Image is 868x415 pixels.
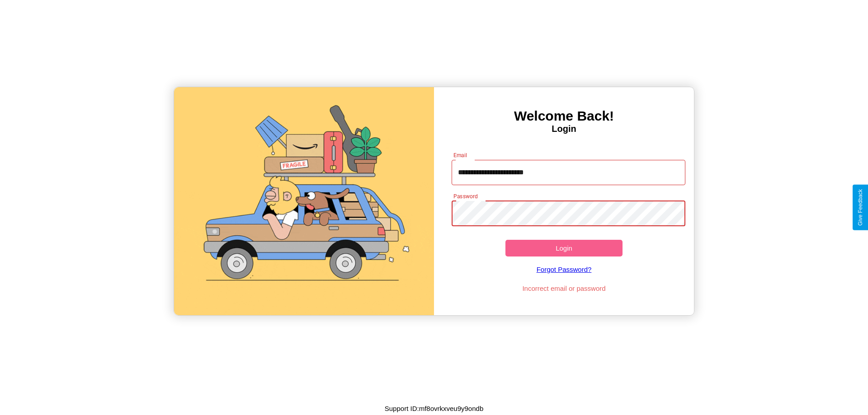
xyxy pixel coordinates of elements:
label: Email [453,151,467,159]
h3: Welcome Back! [434,108,694,124]
div: Give Feedback [857,189,863,226]
label: Password [453,192,477,200]
img: gif [174,87,434,315]
p: Incorrect email or password [447,282,681,294]
a: Forgot Password? [447,256,681,282]
p: Support ID: mf8ovrkxveu9y9ondb [385,402,483,415]
button: Login [505,240,623,256]
h4: Login [434,124,694,134]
